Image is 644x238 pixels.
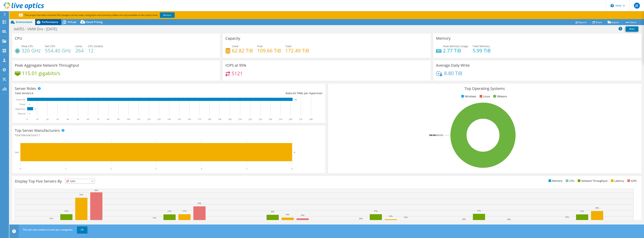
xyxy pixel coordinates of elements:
[289,118,292,121] text: 260
[20,167,21,170] text: 0
[75,44,82,48] span: Cores
[248,118,252,121] text: 220
[473,48,491,53] h4: 5.99 TiB
[147,118,151,121] text: 120
[156,167,157,170] text: 3
[301,214,304,216] text: 13%
[572,19,590,25] a: Reports
[285,48,309,53] h4: 172.49 TiB
[77,226,87,233] a: OK
[15,108,25,110] text: Hypervisor
[565,216,569,218] text: 12%
[436,63,470,67] h3: Average Daily Write
[286,213,289,216] text: 14%
[19,103,26,106] text: Virtual
[22,44,33,48] span: Peak CPU
[19,13,202,17] p: This project has been archived. No changes can be made, and graphs and summary tables are only av...
[331,87,639,91] h3: Top Operating Systems
[88,48,103,53] h4: 12
[36,118,38,121] text: 10
[293,91,298,95] span: 43.7
[35,108,36,110] text: 6
[580,210,584,212] text: 17%
[595,207,599,209] text: 19%
[127,118,130,121] text: 100
[374,210,378,212] text: 17%
[29,103,30,105] text: 0
[39,133,40,137] span: 1
[188,118,191,121] text: 160
[198,118,201,121] text: 170
[443,48,468,53] h4: 2.77 TiB
[15,36,22,40] h3: CPU
[259,118,262,121] text: 230
[279,118,282,121] text: 250
[88,44,103,48] span: CPU Sockets
[462,218,466,220] text: 10%
[107,118,109,121] text: 80
[225,36,240,40] h3: Capacity
[577,179,607,183] li: Network Throughput
[389,215,393,217] text: 13%
[610,179,624,183] li: Latency
[15,91,169,95] div: Total Servers:
[429,134,436,137] tspan: 100.0%
[45,44,55,48] span: Net CPU
[110,167,112,170] text: 2
[117,118,119,121] text: 90
[32,91,33,95] span: 6
[27,118,28,121] text: 0
[590,19,605,25] a: Share
[12,27,63,31] h1: AAFES - VMW Env - [DATE]
[67,118,69,121] text: 40
[610,4,614,7] svg: \n
[473,44,490,48] span: Total Memory
[87,118,89,121] text: 60
[94,189,98,191] text: 35%
[167,118,171,121] text: 140
[208,118,211,121] text: 180
[64,210,68,212] text: 17%
[157,118,161,121] text: 130
[68,20,76,24] span: Virtual
[626,26,638,32] a: Print
[65,167,66,170] text: 1
[269,118,272,121] text: 240
[75,48,84,53] h4: 264
[65,179,95,184] span: IOPS
[15,87,36,91] h3: Server Roles
[23,228,73,231] span: This site uses cookies to track your navigation.
[198,202,201,204] text: 23%
[232,44,238,48] span: Used
[79,193,83,196] text: 31%
[228,118,232,121] text: 200
[183,210,186,212] text: 17%
[294,151,295,153] text: 6
[291,167,293,170] text: 6
[285,44,291,48] span: Total
[634,3,640,9] span: JB
[153,217,156,219] text: 11%
[626,179,637,183] li: IOPS
[46,118,48,121] text: 20
[97,118,99,121] text: 70
[492,94,507,98] li: VMware
[201,167,202,170] text: 4
[444,71,462,75] h4: 8.80 TiB
[246,167,247,170] text: 5
[15,151,19,154] text: Dell
[177,118,181,121] text: 150
[436,134,443,137] tspan: ESXi 8.0
[15,128,60,133] h3: Top Server Manufacturers
[548,179,562,183] li: Memory
[16,20,32,24] span: Environment
[160,12,175,18] a: Restore
[18,112,25,115] text: Physical
[169,91,323,95] div: Ratio: VMs per Hypervisor
[299,118,302,121] text: 270
[479,94,490,98] li: Linux
[77,118,79,121] text: 50
[29,113,30,115] text: 0
[137,118,140,121] text: 110
[56,118,59,121] text: 30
